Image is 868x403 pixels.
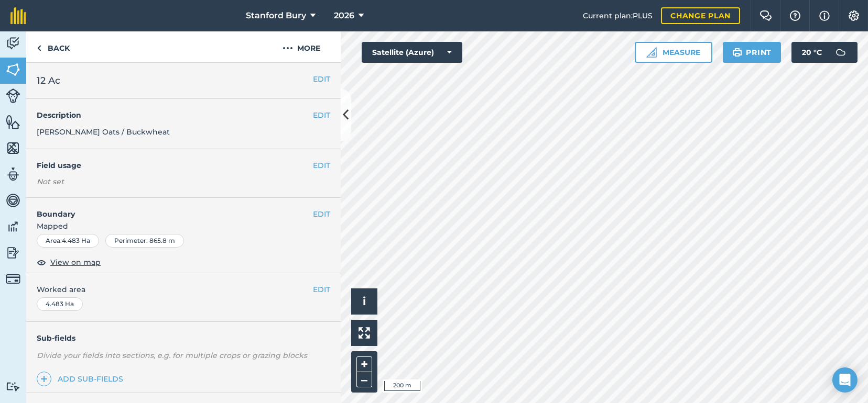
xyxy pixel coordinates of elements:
img: Ruler icon [646,47,657,58]
button: i [351,288,377,315]
img: svg+xml;base64,PHN2ZyB4bWxucz0iaHR0cDovL3d3dy53My5vcmcvMjAwMC9zdmciIHdpZHRoPSIxOSIgaGVpZ2h0PSIyNC... [732,46,742,59]
img: svg+xml;base64,PHN2ZyB4bWxucz0iaHR0cDovL3d3dy53My5vcmcvMjAwMC9zdmciIHdpZHRoPSI1NiIgaGVpZ2h0PSI2MC... [6,114,20,130]
button: View on map [37,256,101,268]
h4: Sub-fields [26,332,341,344]
span: [PERSON_NAME] Oats / Buckwheat [37,127,170,137]
div: Perimeter : 865.8 m [105,234,184,248]
span: Stanford Bury [246,9,306,22]
a: Change plan [661,7,740,24]
span: 20 ° C [802,42,822,63]
span: Worked area [37,284,330,295]
button: – [356,372,372,387]
a: Back [26,31,80,62]
img: svg+xml;base64,PD94bWwgdmVyc2lvbj0iMS4wIiBlbmNvZGluZz0idXRmLTgiPz4KPCEtLSBHZW5lcmF0b3I6IEFkb2JlIE... [6,36,20,51]
button: EDIT [313,160,330,171]
button: EDIT [313,109,330,121]
button: EDIT [313,284,330,295]
img: svg+xml;base64,PHN2ZyB4bWxucz0iaHR0cDovL3d3dy53My5vcmcvMjAwMC9zdmciIHdpZHRoPSI1NiIgaGVpZ2h0PSI2MC... [6,62,20,77]
span: 2026 [334,9,354,22]
button: 20 °C [791,42,858,63]
button: More [262,31,341,62]
a: Add sub-fields [37,372,127,386]
h4: Boundary [26,198,313,220]
img: svg+xml;base64,PHN2ZyB4bWxucz0iaHR0cDovL3d3dy53My5vcmcvMjAwMC9zdmciIHdpZHRoPSIxNCIgaGVpZ2h0PSIyNC... [40,373,48,385]
img: fieldmargin Logo [10,7,26,24]
div: Open Intercom Messenger [832,367,858,393]
img: svg+xml;base64,PHN2ZyB4bWxucz0iaHR0cDovL3d3dy53My5vcmcvMjAwMC9zdmciIHdpZHRoPSIxNyIgaGVpZ2h0PSIxNy... [819,9,830,22]
span: Mapped [26,220,341,232]
img: svg+xml;base64,PD94bWwgdmVyc2lvbj0iMS4wIiBlbmNvZGluZz0idXRmLTgiPz4KPCEtLSBHZW5lcmF0b3I6IEFkb2JlIE... [6,382,20,391]
span: Current plan : PLUS [583,10,653,21]
button: Print [723,42,782,63]
span: View on map [50,256,101,268]
div: Area : 4.483 Ha [37,234,99,248]
span: 12 Ac [37,73,60,88]
img: A cog icon [848,10,860,21]
img: svg+xml;base64,PHN2ZyB4bWxucz0iaHR0cDovL3d3dy53My5vcmcvMjAwMC9zdmciIHdpZHRoPSI1NiIgaGVpZ2h0PSI2MC... [6,140,20,156]
h4: Description [37,109,330,121]
img: Two speech bubbles overlapping with the left bubble in the forefront [759,10,772,21]
img: svg+xml;base64,PD94bWwgdmVyc2lvbj0iMS4wIiBlbmNvZGluZz0idXRmLTgiPz4KPCEtLSBHZW5lcmF0b3I6IEFkb2JlIE... [830,42,851,63]
button: Measure [635,42,712,63]
button: EDIT [313,208,330,220]
em: Divide your fields into sections, e.g. for multiple crops or grazing blocks [37,351,307,360]
button: + [356,356,372,372]
img: Four arrows, one pointing top left, one top right, one bottom right and the last bottom left [359,327,370,339]
img: svg+xml;base64,PD94bWwgdmVyc2lvbj0iMS4wIiBlbmNvZGluZz0idXRmLTgiPz4KPCEtLSBHZW5lcmF0b3I6IEFkb2JlIE... [6,88,20,103]
img: svg+xml;base64,PHN2ZyB4bWxucz0iaHR0cDovL3d3dy53My5vcmcvMjAwMC9zdmciIHdpZHRoPSIxOCIgaGVpZ2h0PSIyNC... [37,256,46,268]
img: svg+xml;base64,PHN2ZyB4bWxucz0iaHR0cDovL3d3dy53My5vcmcvMjAwMC9zdmciIHdpZHRoPSI5IiBoZWlnaHQ9IjI0Ii... [37,42,41,54]
img: A question mark icon [789,10,801,21]
button: EDIT [313,73,330,85]
h4: Field usage [37,160,313,171]
div: Not set [37,176,330,187]
img: svg+xml;base64,PD94bWwgdmVyc2lvbj0iMS4wIiBlbmNvZGluZz0idXRmLTgiPz4KPCEtLSBHZW5lcmF0b3I6IEFkb2JlIE... [6,166,20,182]
span: i [363,295,366,308]
img: svg+xml;base64,PD94bWwgdmVyc2lvbj0iMS4wIiBlbmNvZGluZz0idXRmLTgiPz4KPCEtLSBHZW5lcmF0b3I6IEFkb2JlIE... [6,219,20,234]
img: svg+xml;base64,PD94bWwgdmVyc2lvbj0iMS4wIiBlbmNvZGluZz0idXRmLTgiPz4KPCEtLSBHZW5lcmF0b3I6IEFkb2JlIE... [6,193,20,208]
img: svg+xml;base64,PHN2ZyB4bWxucz0iaHR0cDovL3d3dy53My5vcmcvMjAwMC9zdmciIHdpZHRoPSIyMCIgaGVpZ2h0PSIyNC... [283,42,293,54]
img: svg+xml;base64,PD94bWwgdmVyc2lvbj0iMS4wIiBlbmNvZGluZz0idXRmLTgiPz4KPCEtLSBHZW5lcmF0b3I6IEFkb2JlIE... [6,245,20,261]
button: Satellite (Azure) [362,42,462,63]
div: 4.483 Ha [37,297,83,311]
img: svg+xml;base64,PD94bWwgdmVyc2lvbj0iMS4wIiBlbmNvZGluZz0idXRmLTgiPz4KPCEtLSBHZW5lcmF0b3I6IEFkb2JlIE... [6,272,20,286]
